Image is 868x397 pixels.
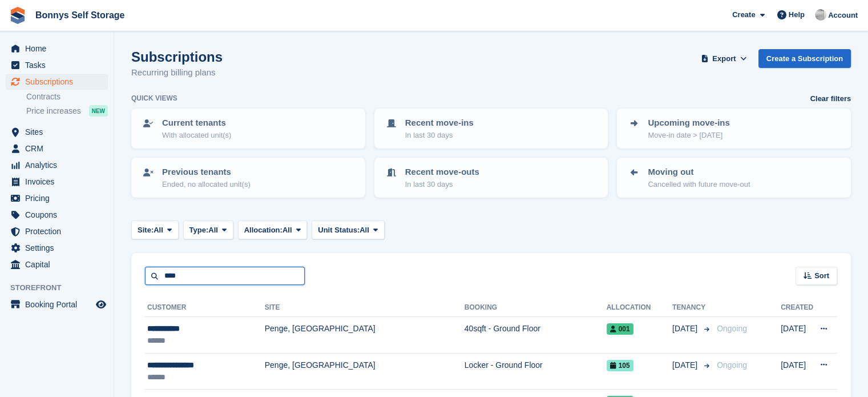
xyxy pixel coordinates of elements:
p: In last 30 days [405,179,479,190]
a: Recent move-ins In last 30 days [376,110,607,147]
p: Ended, no allocated unit(s) [162,179,251,190]
span: CRM [25,141,94,157]
p: Previous tenants [162,166,251,179]
p: Recurring billing plans [131,66,223,79]
span: Storefront [10,282,114,294]
a: menu [6,296,108,312]
td: 40sqft - Ground Floor [465,317,607,354]
p: Move-in date > [DATE] [648,130,729,141]
a: menu [6,74,108,90]
span: Coupons [25,207,94,223]
a: Current tenants With allocated unit(s) [132,110,364,147]
span: Tasks [25,57,94,73]
span: Type: [189,224,209,236]
span: Help [789,9,805,21]
span: Create [732,9,755,21]
div: NEW [89,105,108,117]
span: Settings [25,240,94,256]
span: Invoices [25,174,94,190]
span: Allocation: [244,224,282,236]
th: Tenancy [672,299,712,317]
a: Clear filters [810,93,851,105]
td: Penge, [GEOGRAPHIC_DATA] [265,317,465,354]
span: Export [712,53,736,65]
a: Moving out Cancelled with future move-out [618,159,850,197]
span: Price increases [26,106,81,117]
p: Upcoming move-ins [648,117,729,130]
p: Moving out [648,166,750,179]
a: Price increases NEW [26,105,108,117]
span: 001 [607,323,633,335]
button: Allocation: All [238,220,308,239]
span: Subscriptions [25,74,94,90]
button: Unit Status: All [312,220,384,239]
a: menu [6,223,108,239]
button: Export [699,49,749,68]
p: With allocated unit(s) [162,130,231,141]
td: [DATE] [781,353,813,390]
p: Recent move-ins [405,117,474,130]
span: Capital [25,256,94,272]
img: James Bonny [815,9,826,21]
th: Site [265,299,465,317]
th: Allocation [607,299,672,317]
a: Recent move-outs In last 30 days [376,159,607,197]
span: Sites [25,124,94,140]
span: Booking Portal [25,296,94,312]
p: In last 30 days [405,130,474,141]
span: Analytics [25,157,94,173]
button: Site: All [131,220,179,239]
a: menu [6,41,108,57]
a: Upcoming move-ins Move-in date > [DATE] [618,110,850,147]
a: menu [6,141,108,157]
p: Current tenants [162,117,231,130]
td: Penge, [GEOGRAPHIC_DATA] [265,353,465,390]
span: All [360,224,369,236]
a: menu [6,124,108,140]
p: Cancelled with future move-out [648,179,750,190]
th: Created [781,299,813,317]
a: menu [6,174,108,190]
span: Unit Status: [318,224,360,236]
a: Create a Subscription [758,49,851,68]
button: Type: All [183,220,233,239]
a: menu [6,207,108,223]
span: Protection [25,223,94,239]
span: All [154,224,163,236]
span: All [282,224,292,236]
a: menu [6,157,108,173]
span: [DATE] [672,323,700,335]
a: menu [6,256,108,272]
span: All [208,224,218,236]
a: Previous tenants Ended, no allocated unit(s) [132,159,364,197]
a: menu [6,57,108,73]
p: Recent move-outs [405,166,479,179]
span: [DATE] [672,359,700,371]
a: menu [6,240,108,256]
a: Contracts [26,91,108,102]
a: Bonnys Self Storage [31,6,129,25]
h6: Quick views [131,93,177,103]
td: [DATE] [781,317,813,354]
span: Ongoing [717,360,747,370]
span: Site: [138,224,154,236]
th: Customer [145,299,265,317]
span: Ongoing [717,324,747,333]
span: 105 [607,360,633,371]
span: Sort [814,270,829,282]
td: Locker - Ground Floor [465,353,607,390]
span: Pricing [25,190,94,206]
a: Preview store [94,298,108,311]
h1: Subscriptions [131,49,223,65]
a: menu [6,190,108,206]
span: Account [828,10,858,21]
span: Home [25,41,94,57]
th: Booking [465,299,607,317]
img: stora-icon-8386f47178a22dfd0bd8f6a31ec36ba5ce8667c1dd55bd0f319d3a0aa187defe.svg [9,7,26,24]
